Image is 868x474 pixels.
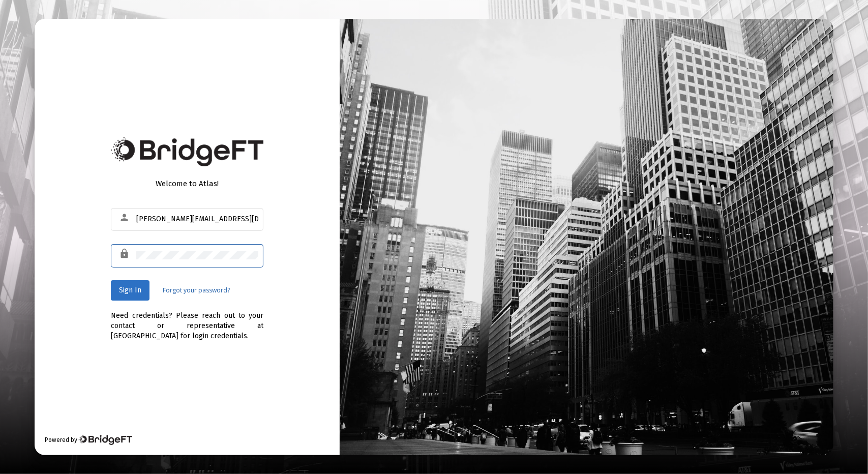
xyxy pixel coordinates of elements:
mat-icon: lock [119,248,131,260]
span: Sign In [119,286,141,294]
mat-icon: person [119,212,131,224]
div: Need credentials? Please reach out to your contact or representative at [GEOGRAPHIC_DATA] for log... [111,301,263,341]
div: Powered by [45,435,132,445]
input: Email or Username [136,215,258,223]
div: Welcome to Atlas! [111,179,263,189]
img: Bridge Financial Technology Logo [111,137,263,166]
img: Bridge Financial Technology Logo [78,435,132,445]
button: Sign In [111,280,149,301]
a: Forgot your password? [163,285,230,295]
